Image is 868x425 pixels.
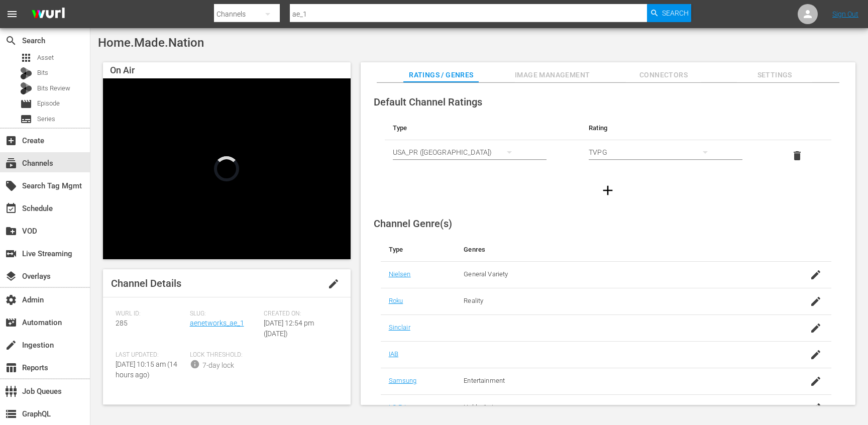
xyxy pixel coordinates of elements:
span: Admin [5,294,17,306]
span: Create [5,135,17,147]
button: edit [321,272,346,296]
span: menu [6,8,18,20]
span: 285 [116,319,128,327]
div: Bits Review [20,82,32,94]
span: Job Queues [5,385,17,397]
span: Search [5,35,17,47]
div: Video Player [103,78,351,259]
a: LG Primary [389,403,421,411]
button: Search [647,4,691,22]
span: [DATE] 12:54 pm ([DATE]) [264,319,314,338]
span: Automation [5,316,17,329]
a: Nielsen [389,270,411,278]
th: Type [381,238,456,262]
span: Reports [5,362,17,374]
th: Type [385,116,581,140]
a: Samsung [389,377,417,384]
div: TVPG [589,138,717,166]
span: Bits [37,68,48,78]
span: Channel Details [111,277,181,289]
span: [DATE] 10:15 am (14 hours ago) [116,360,177,379]
span: Series [20,113,32,125]
a: Roku [389,297,403,304]
span: Ratings / Genres [403,69,479,81]
a: IAB [389,350,398,358]
span: Episode [37,98,60,109]
span: Asset [37,53,54,63]
span: Search Tag Mgmt [5,180,17,192]
span: Image Management [515,69,590,81]
span: GraphQL [5,408,17,420]
span: VOD [5,225,17,237]
span: info [190,359,200,369]
div: 7-day lock [202,360,234,371]
span: Series [37,114,55,124]
span: Asset [20,52,32,64]
span: Ingestion [5,339,17,351]
span: Created On: [264,310,333,318]
a: aenetworks_ae_1 [190,319,244,327]
span: Live Streaming [5,248,17,260]
span: Search [662,4,689,22]
span: Bits Review [37,83,70,93]
button: delete [785,144,809,168]
img: ans4CAIJ8jUAAAAAAAAAAAAAAAAAAAAAAAAgQb4GAAAAAAAAAAAAAAAAAAAAAAAAJMjXAAAAAAAAAAAAAAAAAAAAAAAAgAT5G... [24,3,72,26]
span: Overlays [5,270,17,282]
th: Rating [581,116,777,140]
table: simple table [385,116,831,171]
span: Channel Genre(s) [374,218,452,230]
span: Home.Made.Nation [98,36,204,50]
span: edit [328,278,340,290]
span: Settings [737,69,812,81]
th: Genres [456,238,781,262]
span: Wurl ID: [116,310,185,318]
span: Last Updated: [116,351,185,359]
div: USA_PR ([GEOGRAPHIC_DATA]) [393,138,521,166]
span: Default Channel Ratings [374,96,482,108]
div: Bits [20,67,32,79]
span: Episode [20,98,32,110]
span: Connectors [626,69,701,81]
a: Sign Out [832,10,858,18]
span: Slug: [190,310,259,318]
span: Schedule [5,202,17,215]
a: Sinclair [389,324,410,331]
span: Lock Threshold: [190,351,259,359]
span: On Air [110,65,135,75]
span: Channels [5,157,17,169]
span: delete [791,150,803,162]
